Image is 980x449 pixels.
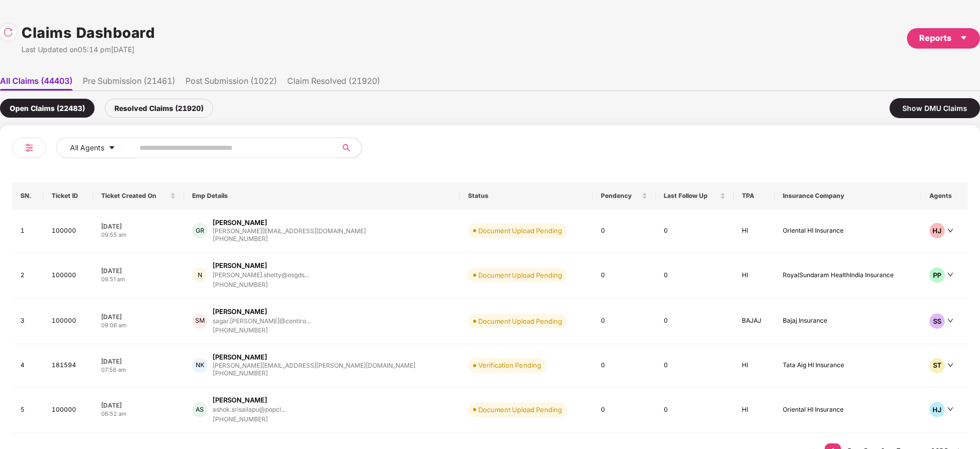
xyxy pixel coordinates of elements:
[734,253,775,299] td: HI
[101,401,176,410] div: [DATE]
[213,318,311,324] div: sagar.[PERSON_NAME]@centiro...
[192,402,207,417] div: AS
[775,182,921,210] th: Insurance Company
[213,415,286,424] div: [PHONE_NUMBER]
[23,142,35,154] img: svg+xml;base64,PHN2ZyB4bWxucz0iaHR0cDovL3d3dy53My5vcmcvMjAwMC9zdmciIHdpZHRoPSIyNCIgaGVpZ2h0PSIyNC...
[101,366,176,374] div: 07:56 am
[101,410,176,418] div: 06:52 am
[656,299,734,345] td: 0
[947,362,953,368] span: down
[734,182,775,210] th: TPA
[184,182,460,210] th: Emp Details
[601,192,640,200] span: Pendency
[664,192,718,200] span: Last Follow Up
[213,218,267,228] div: [PERSON_NAME]
[43,210,93,253] td: 100000
[3,27,13,37] img: svg+xml;base64,PHN2ZyBpZD0iUmVsb2FkLTMyeDMyIiB4bWxucz0iaHR0cDovL3d3dy53My5vcmcvMjAwMC9zdmciIHdpZH...
[929,223,945,238] div: HJ
[336,144,356,152] span: search
[101,192,168,200] span: Ticket Created On
[101,357,176,366] div: [DATE]
[734,299,775,345] td: BAJAJ
[656,253,734,299] td: 0
[929,313,945,329] div: SS
[213,228,366,234] div: [PERSON_NAME][EMAIL_ADDRESS][DOMAIN_NAME]
[947,318,953,324] span: down
[775,210,921,253] td: Oriental HI Insurance
[12,299,43,345] td: 3
[43,253,93,299] td: 100000
[213,234,366,244] div: [PHONE_NUMBER]
[213,326,311,335] div: [PHONE_NUMBER]
[21,44,155,55] div: Last Updated on 05:14 pm[DATE]
[213,307,267,317] div: [PERSON_NAME]
[108,144,115,152] span: caret-down
[213,362,415,369] div: [PERSON_NAME][EMAIL_ADDRESS][PERSON_NAME][DOMAIN_NAME]
[478,316,562,326] div: Document Upload Pending
[192,313,207,329] div: SM
[734,387,775,433] td: HI
[929,358,945,373] div: ST
[213,395,267,405] div: [PERSON_NAME]
[656,387,734,433] td: 0
[921,182,968,210] th: Agents
[12,182,43,210] th: SN.
[105,99,213,118] div: Resolved Claims (21920)
[43,299,93,345] td: 100000
[213,406,286,413] div: ashok.srisailapu@popcl...
[478,226,562,236] div: Document Upload Pending
[593,344,656,387] td: 0
[101,321,176,330] div: 09:06 am
[185,76,277,91] li: Post Submission (1022)
[656,210,734,253] td: 0
[775,387,921,433] td: Oriental HI Insurance
[947,228,953,234] span: down
[593,182,656,210] th: Pendency
[929,267,945,283] div: PP
[478,405,562,415] div: Document Upload Pending
[213,272,309,278] div: [PERSON_NAME].shetty@esgds...
[70,142,104,153] span: All Agents
[656,344,734,387] td: 0
[960,34,968,42] span: caret-down
[929,402,945,417] div: HJ
[101,231,176,239] div: 09:55 am
[947,272,953,278] span: down
[919,32,968,44] div: Reports
[460,182,593,210] th: Status
[734,344,775,387] td: HI
[656,182,734,210] th: Last Follow Up
[192,358,207,373] div: NK
[947,406,953,412] span: down
[101,275,176,284] div: 09:51 am
[213,261,267,271] div: [PERSON_NAME]
[101,266,176,275] div: [DATE]
[21,21,155,44] h1: Claims Dashboard
[734,210,775,253] td: HI
[890,98,980,118] div: Show DMU Claims
[12,253,43,299] td: 2
[336,138,362,158] button: search
[478,360,541,370] div: Verification Pending
[775,344,921,387] td: Tata Aig HI Insurance
[213,352,267,362] div: [PERSON_NAME]
[101,222,176,231] div: [DATE]
[192,267,207,283] div: N
[775,299,921,345] td: Bajaj Insurance
[56,138,137,158] button: All Agentscaret-down
[43,182,93,210] th: Ticket ID
[192,223,207,238] div: GR
[12,387,43,433] td: 5
[593,299,656,345] td: 0
[43,344,93,387] td: 181594
[593,387,656,433] td: 0
[478,270,562,280] div: Document Upload Pending
[43,387,93,433] td: 100000
[12,344,43,387] td: 4
[593,210,656,253] td: 0
[93,182,184,210] th: Ticket Created On
[12,210,43,253] td: 1
[287,76,380,91] li: Claim Resolved (21920)
[775,253,921,299] td: RoyalSundaram HealthIndia Insurance
[213,369,415,378] div: [PHONE_NUMBER]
